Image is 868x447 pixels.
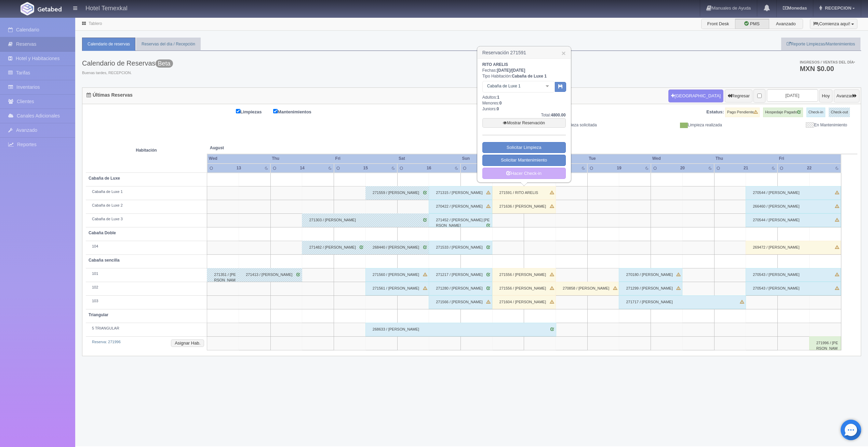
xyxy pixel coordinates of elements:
[89,285,204,290] div: 102
[429,241,492,254] div: 271533 / [PERSON_NAME]
[556,282,619,295] div: 270858 / [PERSON_NAME]
[497,107,499,111] b: 0
[492,268,556,282] div: 271556 / [PERSON_NAME]
[834,89,859,102] button: Avanzar
[609,165,629,171] div: 19
[736,165,756,171] div: 21
[746,213,841,227] div: 270544 / [PERSON_NAME]
[429,282,492,295] div: 271280 / [PERSON_NAME]
[273,108,322,115] label: Mantenimientos
[365,282,429,295] div: 271561 / [PERSON_NAME]
[89,244,204,249] div: 104
[497,68,510,73] span: [DATE]
[551,113,565,117] b: 4800.00
[701,19,735,29] label: Front Desk
[482,118,566,128] a: Mostrar Reservación
[668,89,723,102] button: [GEOGRAPHIC_DATA]
[823,5,851,11] span: RECEPCION
[672,165,692,171] div: 20
[207,268,239,282] div: 271351 / [PERSON_NAME]
[210,145,331,151] span: August
[806,108,825,117] label: Check-in
[334,154,397,163] th: Fri
[746,186,841,200] div: 270544 / [PERSON_NAME]
[478,47,571,59] h3: Reservación 271591
[482,155,566,166] a: Solicitar Mantenimiento
[482,112,566,118] div: Total:
[365,268,429,282] div: 271560 / [PERSON_NAME]
[781,38,860,51] a: Reporte Limpiezas/Mantenimientos
[302,241,365,254] div: 271482 / [PERSON_NAME]
[482,142,566,153] a: Solicitar Limpieza
[82,59,173,67] h3: Calendario de Reservas
[497,95,499,100] b: 1
[492,282,556,295] div: 271556 / [PERSON_NAME]
[429,295,492,309] div: 271566 / [PERSON_NAME]
[492,186,556,200] div: 271591 / RITO ARELIS
[511,68,525,73] span: [DATE]
[89,21,102,26] a: Tablero
[82,38,135,51] a: Calendario de reservas
[482,168,566,179] a: Hacer Check-in
[273,109,278,113] input: Mantenimientos
[492,200,556,213] div: 271636 / [PERSON_NAME]
[725,89,752,102] button: Regresar
[706,109,724,115] label: Estatus:
[619,295,746,309] div: 271717 / [PERSON_NAME]
[810,19,857,29] button: ¡Comienza aquí!
[89,176,120,181] b: Cabaña de Luxe
[602,122,727,128] div: Limpieza realizada
[397,154,460,163] th: Sat
[89,231,116,235] b: Cabaña Doble
[270,154,334,163] th: Thu
[799,165,819,171] div: 22
[92,340,121,344] a: Reserva: 271996
[89,271,204,277] div: 101
[365,186,429,200] div: 271559 / [PERSON_NAME]
[619,282,682,295] div: 271299 / [PERSON_NAME]
[499,101,502,106] b: 0
[777,154,841,163] th: Fri
[89,189,204,195] div: Cabaña de Luxe 1
[763,108,803,117] label: Hospedaje Pagado
[800,65,855,72] h3: MXN $0.00
[512,74,547,79] b: Cabaña de Luxe 1
[619,268,682,282] div: 270180 / [PERSON_NAME]
[89,326,204,331] div: 5 TRIANGULAR
[819,89,832,102] button: Hoy
[38,6,62,12] img: Getabed
[82,70,173,76] span: Buenas tardes, RECEPCION.
[769,19,803,29] label: Avanzado
[236,109,240,113] input: Limpiezas
[302,213,429,227] div: 271303 / [PERSON_NAME]
[800,60,855,64] span: Ingresos / Ventas del día
[746,241,841,254] div: 269472 / [PERSON_NAME]
[229,165,249,171] div: 13
[492,295,556,309] div: 271604 / [PERSON_NAME]
[783,5,807,11] b: Monedas
[429,200,492,213] div: 270422 / [PERSON_NAME]
[85,3,128,12] h4: Hotel Temexkal
[365,323,556,336] div: 268633 / [PERSON_NAME]
[429,186,492,200] div: 271315 / [PERSON_NAME]
[746,282,841,295] div: 270543 / [PERSON_NAME]
[207,154,270,163] th: Wed
[239,268,302,282] div: 271413 / [PERSON_NAME]
[292,165,312,171] div: 14
[89,312,108,317] b: Triangular
[89,216,204,222] div: Cabaña de Luxe 3
[746,268,841,282] div: 270543 / [PERSON_NAME]
[429,213,492,227] div: 271452 / [PERSON_NAME] [PERSON_NAME]
[356,165,375,171] div: 15
[727,122,852,128] div: En Mantenimiento
[89,258,120,263] b: Cabaña sencilla
[236,108,272,115] label: Limpiezas
[136,148,157,153] strong: Habitación
[482,62,508,67] b: RITO ARELIS
[809,336,841,350] div: 271996 / [PERSON_NAME]
[651,154,714,163] th: Wed
[89,298,204,304] div: 103
[497,68,525,73] b: /
[735,19,769,29] label: PMS
[561,50,565,57] a: ×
